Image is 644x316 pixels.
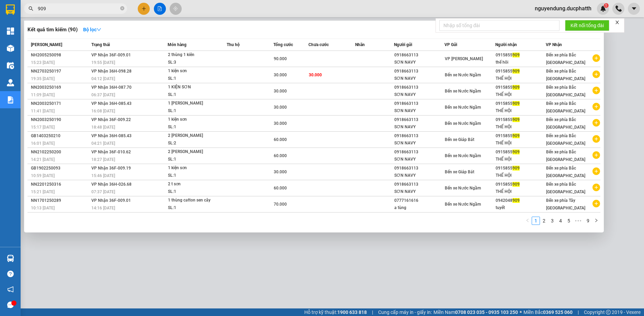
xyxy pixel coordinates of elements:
[592,54,600,62] span: plus-circle
[394,59,444,66] div: SƠN NAVY
[445,137,474,142] span: Bến xe Giáp Bát
[592,217,600,225] button: right
[394,107,444,115] div: SƠN NAVY
[512,53,520,57] span: 909
[445,170,474,174] span: Bến xe Giáp Bát
[546,150,585,162] span: Bến xe phía Bắc [GEOGRAPHIC_DATA]
[556,217,565,225] li: 4
[168,123,219,131] div: SL: 1
[91,42,110,47] span: Trạng thái
[526,218,530,222] span: left
[496,59,545,66] div: thế hôi
[7,62,14,69] img: warehouse-icon
[523,217,532,225] li: Previous Page
[394,42,412,47] span: Người gửi
[592,103,600,110] span: plus-circle
[168,42,187,47] span: Món hàng
[91,125,115,130] span: 18:48 [DATE]
[512,69,520,74] span: 909
[274,89,287,94] span: 30.000
[31,132,89,140] div: GB1403250210
[540,217,548,225] a: 2
[91,141,115,146] span: 04:21 [DATE]
[31,92,55,97] span: 11:09 [DATE]
[445,186,481,190] span: Bến xe Nước Ngầm
[274,202,287,207] span: 70.000
[445,89,481,94] span: Bến xe Nước Ngầm
[512,198,520,203] span: 909
[592,200,600,207] span: plus-circle
[7,45,14,52] img: warehouse-icon
[496,52,545,59] div: 0915855
[439,20,560,31] input: Nhập số tổng đài
[168,67,219,75] div: 1 kiện sơn
[168,181,219,188] div: 2 t sơn
[496,100,545,107] div: 0915855
[274,170,287,174] span: 30.000
[31,60,55,65] span: 15:23 [DATE]
[31,100,89,107] div: NN2003250171
[7,286,14,293] span: notification
[496,132,545,140] div: 0915855
[168,188,219,196] div: SL: 1
[496,75,545,82] div: THẾ HỘI
[27,26,78,33] h3: Kết quả tìm kiếm ( 90 )
[91,198,131,203] span: VP Nhận 36F-009.01
[496,91,545,98] div: THẾ HỘI
[496,68,545,75] div: 0915855
[496,204,545,211] div: tuyết
[29,6,33,11] span: search
[615,20,620,25] span: close
[496,84,545,91] div: 0915855
[91,53,131,57] span: VP Nhận 36F-009.01
[274,186,287,190] span: 60.000
[168,204,219,212] div: SL: 1
[6,4,15,15] img: logo-vxr
[38,5,119,12] input: Tìm tên, số ĐT hoặc mã đơn
[546,85,585,97] span: Bến xe phía Bắc [GEOGRAPHIC_DATA]
[592,184,600,191] span: plus-circle
[227,42,240,47] span: Thu hộ
[168,172,219,179] div: SL: 1
[91,101,132,106] span: VP Nhận 36H-085.43
[495,42,517,47] span: Người nhận
[394,188,444,195] div: SƠN NAVY
[31,189,55,194] span: 15:21 [DATE]
[31,157,55,162] span: 14:21 [DATE]
[394,116,444,123] div: 0918663113
[31,68,89,75] div: NN2703250197
[91,157,115,162] span: 18:27 [DATE]
[120,6,124,10] span: close-circle
[91,69,132,74] span: VP Nhận 36H-098.28
[512,117,520,122] span: 909
[91,60,115,65] span: 19:55 [DATE]
[496,107,545,115] div: THẾ HỘI
[168,84,219,91] div: 1 KIỆN SƠN
[548,217,556,225] li: 3
[274,153,287,158] span: 60.000
[31,84,89,91] div: NN2003250169
[31,116,89,123] div: NN2003250190
[168,116,219,123] div: 1 kiện sơn
[31,206,55,210] span: 10:13 [DATE]
[549,217,556,225] a: 3
[31,76,55,81] span: 19:35 [DATE]
[592,87,600,94] span: plus-circle
[308,42,329,47] span: Chưa cước
[512,166,520,171] span: 909
[444,42,457,47] span: VP Gửi
[496,156,545,163] div: THẾ HỘI
[274,56,287,61] span: 90.000
[394,181,444,188] div: 0918663113
[523,217,532,225] button: left
[394,165,444,172] div: 0918663113
[592,135,600,143] span: plus-circle
[592,119,600,127] span: plus-circle
[546,133,585,146] span: Bến xe phía Bắc [GEOGRAPHIC_DATA]
[546,166,585,178] span: Bến xe phía Bắc [GEOGRAPHIC_DATA]
[31,125,55,130] span: 15:17 [DATE]
[496,188,545,195] div: THẾ HỘI
[512,150,520,154] span: 909
[394,156,444,163] div: SƠN NAVY
[394,149,444,156] div: 0918663113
